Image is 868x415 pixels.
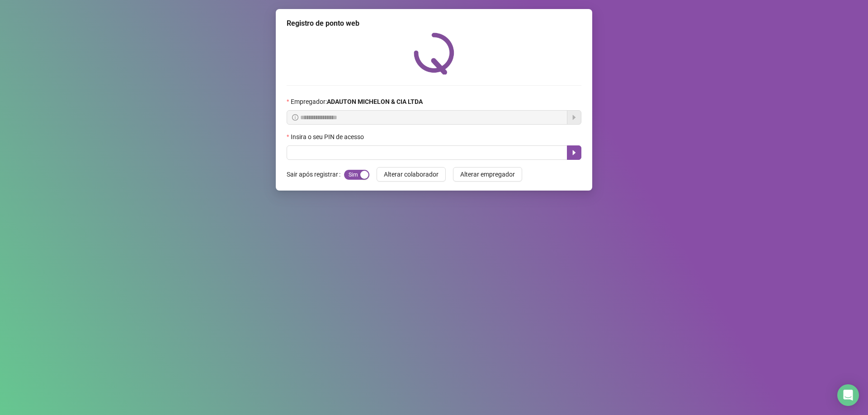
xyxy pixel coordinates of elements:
div: Open Intercom Messenger [837,384,859,406]
img: QRPoint [414,33,454,75]
span: Alterar colaborador [384,169,439,179]
button: Alterar empregador [453,167,522,182]
span: Empregador : [291,97,423,107]
span: caret-right [571,149,578,156]
label: Insira o seu PIN de acesso [287,132,370,142]
label: Sair após registrar [287,167,344,182]
button: Alterar colaborador [377,167,446,182]
span: info-circle [292,114,298,121]
div: Registro de ponto web [287,18,581,29]
strong: ADAUTON MICHELON & CIA LTDA [327,98,423,105]
span: Alterar empregador [460,169,515,179]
